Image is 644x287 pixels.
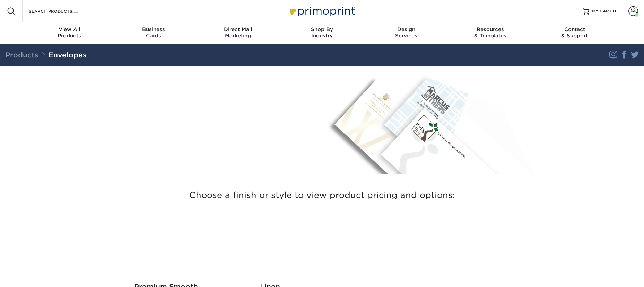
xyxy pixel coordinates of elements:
img: Premium Smooth Envelopes [119,212,213,277]
div: & Templates [448,26,532,39]
p: Build brand awareness and look professional with custom printed envelopes. Great for mailing lett... [119,97,317,122]
span: Contact [532,26,617,33]
li: Optional Window [125,141,317,149]
img: Linen Envelopes [223,212,317,277]
span: Resources [448,26,532,33]
div: Products [27,26,112,39]
li: Variety of Sizes [125,133,317,141]
div: & Support [532,26,617,39]
h3: Choose a finish or style to view product pricing and options: [119,182,525,209]
h1: Custom Envelope Printing [119,82,317,94]
span: Business [112,26,196,33]
span: MY CART [592,8,612,14]
a: Contact& Support [532,22,617,44]
div: Services [364,26,448,39]
a: Direct MailMarketing [196,22,280,44]
span: Direct Mail [196,26,280,33]
li: 2 Stock Options [125,124,317,133]
span: 0 [613,9,616,14]
a: Resources& Templates [448,22,532,44]
span: Shop By [280,26,364,33]
div: Cards [112,26,196,39]
div: Industry [280,26,364,39]
a: Products [5,51,38,59]
li: Design Services Available [125,149,317,158]
input: SEARCH PRODUCTS..... [28,7,96,15]
a: BusinessCards [112,22,196,44]
div: Marketing [196,26,280,39]
a: Shop ByIndustry [280,22,364,44]
span: Design [364,26,448,33]
img: Primoprint [287,3,357,18]
a: DesignServices [364,22,448,44]
a: Envelopes [49,51,87,59]
a: View AllProducts [27,22,112,44]
span: View All [27,26,112,33]
img: Envelopes [327,74,536,174]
